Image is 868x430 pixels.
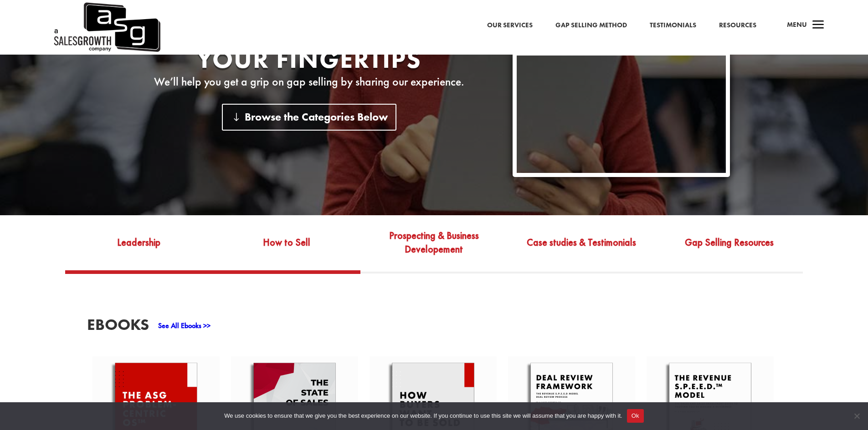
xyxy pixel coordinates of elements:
a: Testimonials [650,20,696,31]
a: Browse the Categories Below [222,104,396,131]
span: Menu [787,20,807,29]
a: Resources [719,20,756,31]
a: Our Services [487,20,533,31]
p: We’ll help you get a grip on gap selling by sharing our experience. [138,76,480,87]
a: How to Sell [213,228,360,270]
span: We use cookies to ensure that we give you the best experience on our website. If you continue to ... [224,411,622,420]
a: Leadership [65,228,213,270]
h3: EBooks [87,317,149,337]
a: Prospecting & Business Developement [360,228,508,270]
span: a [809,16,827,35]
a: Gap Selling Resources [655,228,803,270]
iframe: 15 Cold Email Patterns to Break to Get Replies [517,56,726,173]
a: Gap Selling Method [555,20,627,31]
a: See All Ebooks >> [158,321,211,330]
a: Case studies & Testimonials [508,228,655,270]
span: No [852,411,861,420]
button: Ok [627,409,644,423]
